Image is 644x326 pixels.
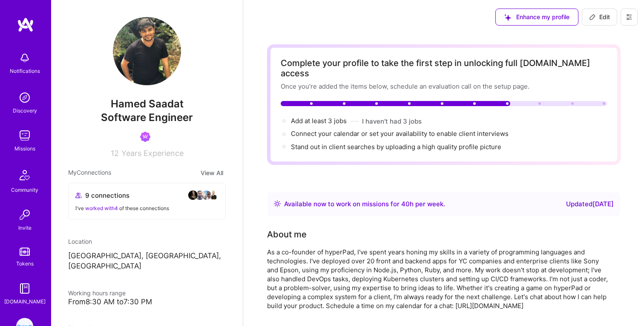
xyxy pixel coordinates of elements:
span: My Connections [68,168,111,178]
img: tokens [20,248,30,256]
div: Discovery [13,106,37,115]
span: Add at least 3 jobs [291,117,347,125]
div: I've of these connections [75,204,218,213]
div: Community [11,185,38,194]
img: Availability [274,200,281,207]
span: Years Experience [121,149,184,158]
span: 9 connections [85,191,129,200]
div: Updated [DATE] [566,199,614,209]
span: 40 [401,200,410,208]
img: avatar [208,190,218,200]
img: Community [14,165,35,185]
div: Available now to work on missions for h per week . [284,199,445,209]
img: avatar [188,190,198,200]
div: [DOMAIN_NAME] [4,297,46,306]
img: discovery [16,89,33,106]
div: Invite [18,223,32,232]
i: icon Collaborator [75,192,82,199]
button: Edit [582,9,617,26]
img: guide book [16,280,33,297]
div: From 8:30 AM to 7:30 PM [68,297,226,306]
img: bell [16,49,33,66]
img: avatar [195,190,205,200]
div: Tokens [16,259,34,268]
span: Software Engineer [101,111,193,124]
div: Once you’re added the items below, schedule an evaluation call on the setup page. [281,82,607,91]
span: Edit [589,13,610,21]
span: Working hours range [68,289,126,297]
div: About me [267,228,307,241]
img: Been on Mission [140,132,150,142]
button: Enhance my profile [495,9,578,26]
span: Hamed Saadat [68,98,226,110]
div: Missions [14,144,35,153]
img: Invite [16,206,33,223]
p: [GEOGRAPHIC_DATA], [GEOGRAPHIC_DATA], [GEOGRAPHIC_DATA] [68,251,226,271]
div: Stand out in client searches by uploading a high quality profile picture [291,142,501,151]
img: User Avatar [113,17,181,85]
div: Complete your profile to take the first step in unlocking full [DOMAIN_NAME] access [281,58,607,78]
span: Connect your calendar or set your availability to enable client interviews [291,130,509,138]
div: Location [68,237,226,246]
span: worked with 4 [85,205,118,211]
button: View All [198,168,226,178]
span: 12 [111,149,119,158]
span: Enhance my profile [504,13,569,21]
img: teamwork [16,127,33,144]
div: Notifications [10,66,40,75]
button: 9 connectionsavataravataravataravatarI've worked with4 of these connections [68,183,226,220]
img: avatar [201,190,212,200]
img: logo [17,17,34,32]
div: As a co-founder of hyperPad, I've spent years honing my skills in a variety of programming langua... [267,248,608,310]
i: icon SuggestedTeams [504,14,511,21]
button: I haven't had 3 jobs [362,117,422,126]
